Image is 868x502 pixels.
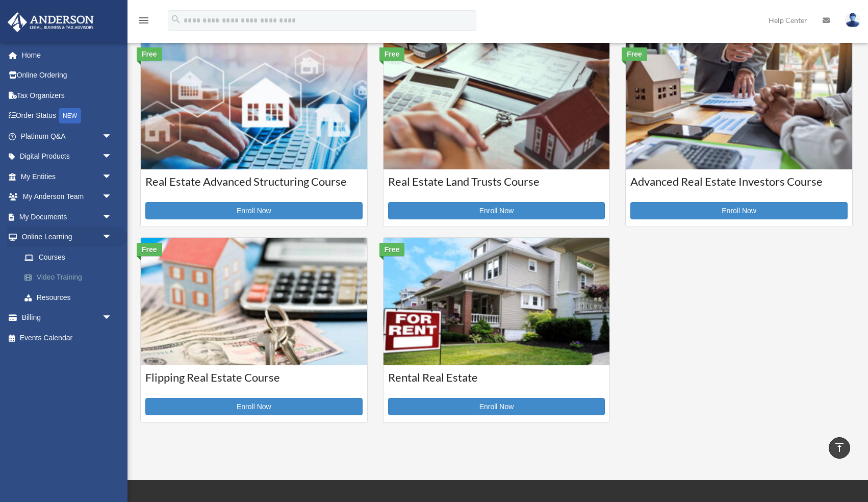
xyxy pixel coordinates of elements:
span: arrow_drop_down [102,227,122,248]
a: My Documentsarrow_drop_down [7,207,127,227]
a: Enroll Now [145,398,363,415]
div: Free [379,243,405,256]
span: arrow_drop_down [102,166,122,187]
div: Free [137,243,162,256]
a: Home [7,45,127,65]
a: Enroll Now [388,202,605,219]
a: Digital Productsarrow_drop_down [7,146,127,167]
h3: Real Estate Land Trusts Course [388,174,605,199]
span: arrow_drop_down [102,146,122,167]
a: menu [138,18,150,27]
a: Enroll Now [388,398,605,415]
div: Free [379,47,405,61]
span: arrow_drop_down [102,207,122,228]
a: Online Learningarrow_drop_down [7,227,127,247]
a: Video Training [14,267,127,288]
a: Platinum Q&Aarrow_drop_down [7,126,127,146]
span: arrow_drop_down [102,126,122,147]
h3: Flipping Real Estate Course [145,370,363,395]
a: Events Calendar [7,328,127,348]
img: Anderson Advisors Platinum Portal [5,12,97,32]
h3: Real Estate Advanced Structuring Course [145,174,363,199]
img: User Pic [845,13,860,28]
a: Enroll Now [630,202,848,219]
i: menu [138,14,150,27]
a: Tax Organizers [7,85,127,106]
a: Courses [14,247,122,267]
i: search [170,14,182,25]
a: Resources [14,287,127,308]
a: Enroll Now [145,202,363,219]
a: My Anderson Teamarrow_drop_down [7,187,127,207]
h3: Advanced Real Estate Investors Course [630,174,848,199]
a: vertical_align_top [829,437,850,459]
div: Free [137,47,162,61]
a: Order StatusNEW [7,106,127,127]
h3: Rental Real Estate [388,370,605,395]
a: My Entitiesarrow_drop_down [7,166,127,187]
i: vertical_align_top [833,441,846,454]
a: Billingarrow_drop_down [7,308,127,328]
div: NEW [59,108,81,123]
span: arrow_drop_down [102,187,122,208]
a: Online Ordering [7,65,127,86]
span: arrow_drop_down [102,308,122,329]
div: Free [622,47,647,61]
